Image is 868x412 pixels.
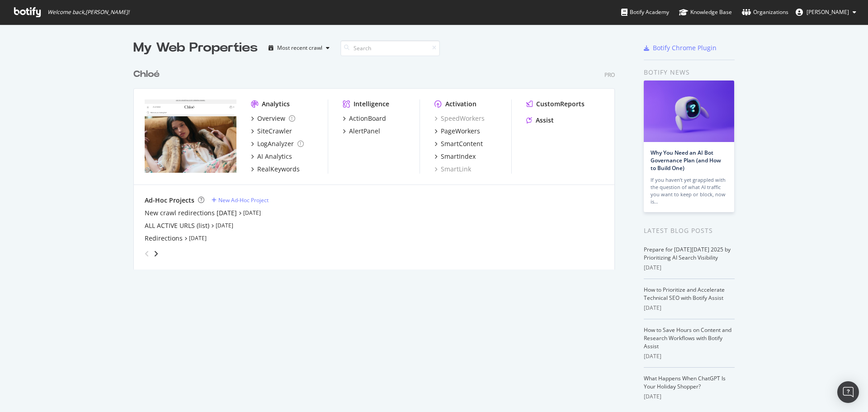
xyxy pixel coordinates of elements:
div: [DATE] [644,304,735,312]
a: AI Analytics [251,152,292,161]
div: Analytics [262,99,290,109]
a: Redirections [145,234,183,243]
span: Noemie De Rivoire [807,8,849,16]
div: Overview [257,114,285,123]
div: LogAnalyzer [257,139,294,148]
a: [DATE] [243,209,261,217]
div: Chloé [133,68,160,81]
div: AI Analytics [257,152,292,161]
a: Overview [251,114,295,123]
button: [PERSON_NAME] [788,5,863,19]
div: angle-right [153,249,159,258]
a: SmartIndex [434,152,476,161]
div: Activation [445,99,476,109]
span: Welcome back, [PERSON_NAME] ! [47,9,129,16]
div: Assist [536,116,554,125]
a: [DATE] [189,234,207,242]
div: Intelligence [354,99,389,109]
div: AlertPanel [349,127,380,136]
a: Prepare for [DATE][DATE] 2025 by Prioritizing AI Search Visibility [644,246,731,261]
a: New Ad-Hoc Project [212,196,269,204]
button: Most recent crawl [265,41,333,55]
div: New Ad-Hoc Project [218,196,269,204]
div: Open Intercom Messenger [837,381,859,403]
div: Latest Blog Posts [644,226,735,236]
a: AlertPanel [343,127,380,136]
a: How to Prioritize and Accelerate Technical SEO with Botify Assist [644,286,725,302]
div: angle-left [141,246,153,261]
div: PageWorkers [441,127,480,136]
div: My Web Properties [133,39,258,57]
a: Botify Chrome Plugin [644,43,717,52]
a: Assist [526,116,554,125]
div: Pro [604,71,615,79]
div: grid [133,57,622,270]
a: SmartContent [434,139,483,148]
a: SiteCrawler [251,127,292,136]
a: Chloé [133,68,163,81]
div: SiteCrawler [257,127,292,136]
img: www.chloe.com [145,99,236,173]
a: RealKeywords [251,165,300,174]
div: RealKeywords [257,165,300,174]
div: [DATE] [644,264,735,272]
a: Why You Need an AI Bot Governance Plan (and How to Build One) [651,149,721,172]
div: SmartContent [441,139,483,148]
div: Botify Academy [621,8,669,17]
a: New crawl redirections [DATE] [145,208,237,218]
div: Ad-Hoc Projects [145,196,194,205]
img: Why You Need an AI Bot Governance Plan (and How to Build One) [644,81,734,142]
a: SpeedWorkers [434,114,485,123]
div: [DATE] [644,393,735,401]
input: Search [340,40,440,56]
a: CustomReports [526,99,585,109]
div: Most recent crawl [277,45,322,51]
a: ActionBoard [343,114,386,123]
div: SmartIndex [441,152,476,161]
a: [DATE] [216,222,233,229]
a: SmartLink [434,165,471,174]
a: ALL ACTIVE URLS (list) [145,221,209,230]
div: Organizations [742,8,788,17]
div: Knowledge Base [679,8,732,17]
div: If you haven’t yet grappled with the question of what AI traffic you want to keep or block, now is… [651,176,727,205]
a: LogAnalyzer [251,139,304,148]
div: [DATE] [644,352,735,360]
a: How to Save Hours on Content and Research Workflows with Botify Assist [644,326,731,350]
a: PageWorkers [434,127,480,136]
a: What Happens When ChatGPT Is Your Holiday Shopper? [644,374,726,390]
div: ActionBoard [349,114,386,123]
div: CustomReports [536,99,585,109]
div: Botify news [644,67,735,77]
div: Botify Chrome Plugin [653,43,717,52]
